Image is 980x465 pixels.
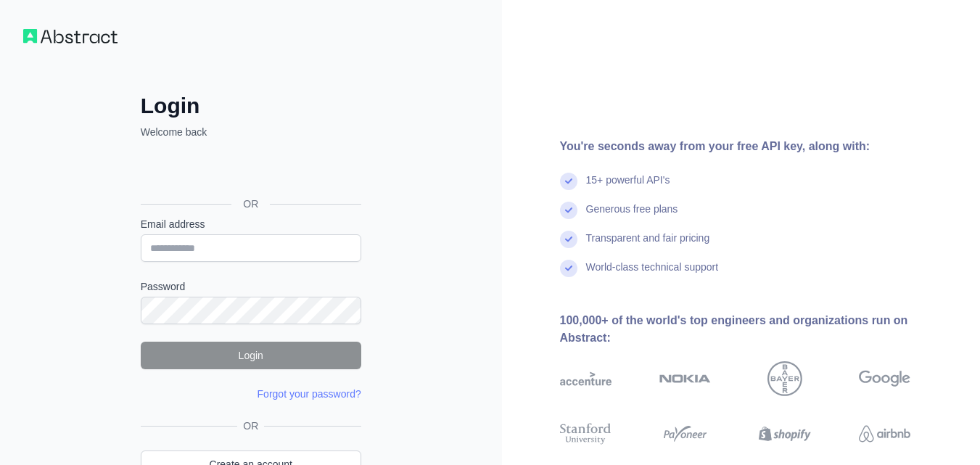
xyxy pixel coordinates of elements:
[586,202,678,231] div: Generous free plans
[586,260,719,289] div: World-class technical support
[560,173,577,190] img: check mark
[141,93,361,119] h2: Login
[141,279,361,294] label: Password
[659,421,711,447] img: payoneer
[859,361,910,396] img: google
[859,421,910,447] img: airbnb
[133,155,366,187] iframe: Sign in with Google Button
[231,197,270,211] span: OR
[560,138,958,155] div: You're seconds away from your free API key, along with:
[237,419,264,433] span: OR
[23,29,118,44] img: Workflow
[141,217,361,231] label: Email address
[659,361,711,396] img: nokia
[560,421,612,447] img: stanford university
[560,231,577,248] img: check mark
[759,421,810,447] img: shopify
[560,260,577,277] img: check mark
[141,342,361,369] button: Login
[560,361,612,396] img: accenture
[141,125,361,139] p: Welcome back
[767,361,802,396] img: bayer
[560,312,958,347] div: 100,000+ of the world's top engineers and organizations run on Abstract:
[560,202,577,219] img: check mark
[258,388,361,400] a: Forgot your password?
[586,173,670,202] div: 15+ powerful API's
[586,231,710,260] div: Transparent and fair pricing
